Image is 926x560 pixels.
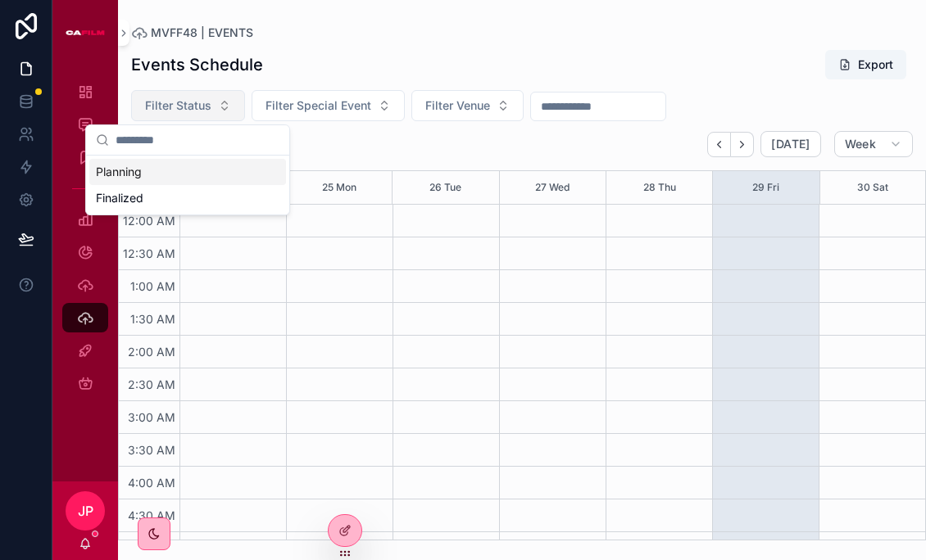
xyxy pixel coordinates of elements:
[535,171,570,204] button: 27 Wed
[425,97,490,114] span: Filter Venue
[825,50,906,79] button: Export
[252,90,405,121] button: Select Button
[86,156,289,215] div: Suggestions
[124,377,179,391] span: 2:30 AM
[145,97,211,114] span: Filter Status
[124,410,179,424] span: 3:00 AM
[124,476,179,490] span: 4:00 AM
[771,137,810,151] span: [DATE]
[643,171,676,204] button: 28 Thu
[131,90,245,121] button: Select Button
[322,171,356,204] button: 25 Mon
[707,132,731,157] button: Back
[89,159,286,185] div: Planning
[429,171,461,204] button: 26 Tue
[266,97,371,114] span: Filter Special Event
[834,131,913,157] button: Week
[66,20,105,46] img: App logo
[845,137,876,151] span: Week
[52,65,118,419] div: scrollable content
[411,90,524,121] button: Select Button
[126,279,179,293] span: 1:00 AM
[119,214,179,228] span: 12:00 AM
[124,443,179,457] span: 3:30 AM
[126,312,179,326] span: 1:30 AM
[731,132,754,157] button: Next
[151,25,253,41] span: MVFF48 | EVENTS
[124,508,179,522] span: 4:30 AM
[124,345,179,359] span: 2:00 AM
[119,246,179,260] span: 12:30 AM
[131,25,253,41] a: MVFF48 | EVENTS
[89,185,286,211] div: Finalized
[857,171,888,204] button: 30 Sat
[760,131,820,157] button: [DATE]
[131,53,263,76] h1: Events Schedule
[752,171,779,204] button: 29 Fri
[78,501,93,521] span: JP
